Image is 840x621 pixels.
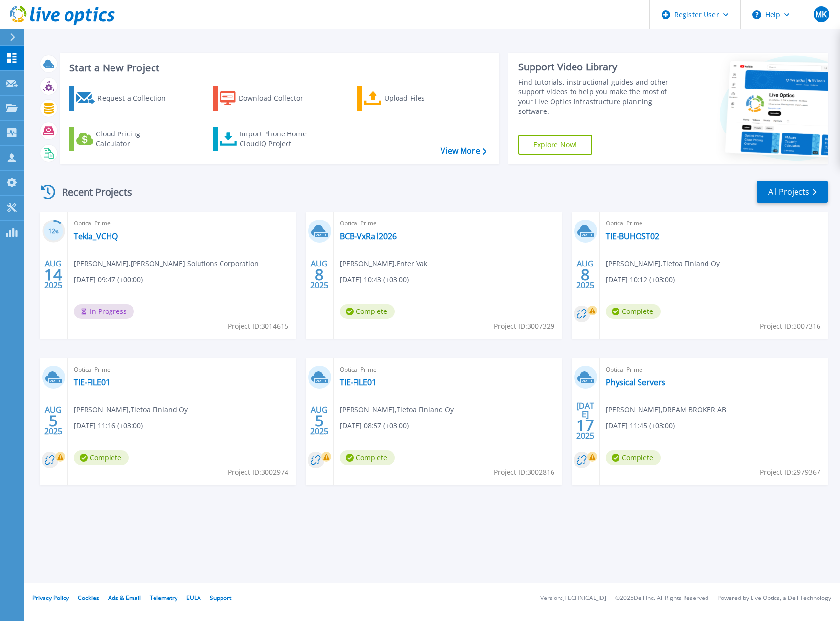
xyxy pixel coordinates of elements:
span: Optical Prime [606,218,822,229]
a: All Projects [757,181,828,203]
a: EULA [186,594,201,602]
span: Project ID: 3002974 [228,467,288,478]
span: In Progress [74,304,134,319]
div: [DATE] 2025 [576,403,595,439]
div: Find tutorials, instructional guides and other support videos to help you make the most of your L... [518,77,680,116]
a: Request a Collection [69,86,178,111]
div: AUG 2025 [44,403,63,439]
span: Project ID: 3007329 [494,321,554,332]
span: Optical Prime [606,364,822,375]
a: TIE-FILE01 [340,377,376,387]
span: 5 [315,417,324,425]
div: AUG 2025 [310,403,329,439]
a: Cookies [78,594,99,602]
span: Optical Prime [74,364,290,375]
div: Upload Files [384,89,463,108]
span: Optical Prime [74,218,290,229]
div: Support Video Library [518,61,680,73]
h3: 12 [42,226,65,237]
a: BCB-VxRail2026 [340,231,397,241]
span: Complete [606,304,661,319]
span: Project ID: 3002816 [494,467,554,478]
span: MK [815,10,827,18]
a: Support [210,594,231,602]
a: TIE-FILE01 [74,377,110,387]
a: Physical Servers [606,377,665,387]
span: [DATE] 09:47 (+00:00) [74,274,143,285]
span: [DATE] 10:12 (+03:00) [606,274,675,285]
li: Powered by Live Optics, a Dell Technology [717,595,831,601]
a: Privacy Policy [32,594,69,602]
li: Version: [TECHNICAL_ID] [540,595,606,601]
a: Explore Now! [518,135,593,155]
h3: Start a New Project [69,63,486,73]
a: Upload Files [357,86,466,111]
span: Optical Prime [340,218,556,229]
span: Complete [606,450,661,465]
span: Complete [340,304,395,319]
span: 8 [315,270,324,279]
span: 5 [49,417,58,425]
a: Cloud Pricing Calculator [69,127,178,151]
span: Complete [74,450,129,465]
div: AUG 2025 [310,257,329,292]
span: % [55,229,59,234]
span: [DATE] 10:43 (+03:00) [340,274,409,285]
a: Telemetry [150,594,177,602]
div: Import Phone Home CloudIQ Project [240,129,316,149]
span: Project ID: 3014615 [228,321,288,332]
span: [PERSON_NAME] , DREAM BROKER AB [606,404,726,415]
span: 17 [576,421,594,429]
a: Download Collector [213,86,322,111]
div: Request a Collection [97,89,176,108]
a: View More [441,146,486,155]
div: AUG 2025 [576,257,595,292]
span: [PERSON_NAME] , [PERSON_NAME] Solutions Corporation [74,258,259,269]
span: [PERSON_NAME] , Tietoa Finland Oy [74,404,188,415]
span: Complete [340,450,395,465]
span: 8 [581,270,590,279]
span: [DATE] 11:16 (+03:00) [74,421,143,431]
div: AUG 2025 [44,257,63,292]
a: Tekla_VCHQ [74,231,118,241]
div: Recent Projects [38,180,145,204]
span: [DATE] 11:45 (+03:00) [606,421,675,431]
span: 14 [44,270,62,279]
span: Project ID: 3007316 [760,321,820,332]
span: [PERSON_NAME] , Enter Vak [340,258,427,269]
li: © 2025 Dell Inc. All Rights Reserved [615,595,708,601]
a: Ads & Email [108,594,141,602]
span: Optical Prime [340,364,556,375]
div: Download Collector [239,89,317,108]
span: Project ID: 2979367 [760,467,820,478]
span: [PERSON_NAME] , Tietoa Finland Oy [606,258,720,269]
a: TIE-BUHOST02 [606,231,659,241]
div: Cloud Pricing Calculator [96,129,174,149]
span: [DATE] 08:57 (+03:00) [340,421,409,431]
span: [PERSON_NAME] , Tietoa Finland Oy [340,404,454,415]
